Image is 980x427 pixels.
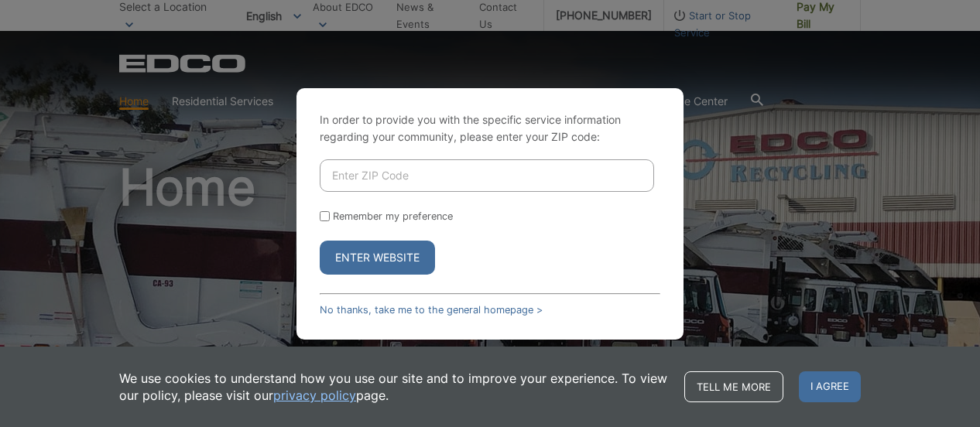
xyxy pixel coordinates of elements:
[320,241,435,275] button: Enter Website
[119,370,669,404] p: We use cookies to understand how you use our site and to improve your experience. To view our pol...
[684,371,783,402] a: Tell me more
[320,304,543,316] a: No thanks, take me to the general homepage >
[273,387,356,404] a: privacy policy
[333,210,453,222] label: Remember my preference
[320,159,654,192] input: Enter ZIP Code
[799,371,861,402] span: I agree
[320,111,660,145] p: In order to provide you with the specific service information regarding your community, please en...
